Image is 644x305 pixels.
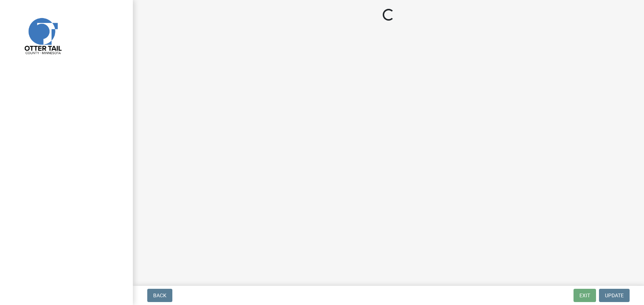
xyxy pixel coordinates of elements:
button: Exit [574,289,596,302]
span: Update [605,292,624,298]
button: Back [147,289,172,302]
button: Update [599,289,630,302]
img: Otter Tail County, Minnesota [15,8,70,63]
span: Back [153,292,166,298]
